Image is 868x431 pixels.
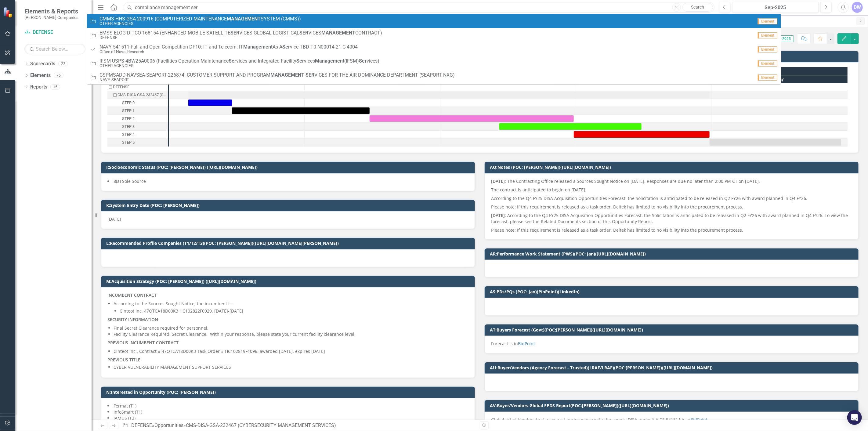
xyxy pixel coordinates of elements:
p: According to the Q4 FY25 DISA Acquisition Opportunities Forecast, the Solicitation is anticipated... [491,194,852,203]
div: STEP 5 [122,139,135,147]
div: CMS-DISA-GSA-232467 (CYBERSECURITY MANAGEMENT SERVICES) [186,422,336,428]
span: Elements & Reports [24,8,78,15]
a: Opportunities [154,422,183,428]
span: Element [758,74,777,81]
strong: INCUMBENT CONTRACT [107,292,157,298]
strong: Ser [229,58,236,64]
button: DW [852,2,863,13]
strong: [DATE] [491,212,505,218]
div: DEFENSE [107,83,168,91]
p: Forecast is in [491,341,852,347]
span: Element [758,18,777,24]
strong: Management [315,58,344,64]
a: IFSM-USPS-4BW25A0006 (Facilities Operation MaintenanceServices and Integrated FacilityServicesMan... [87,56,781,70]
span: [DATE] [107,216,121,222]
strong: SER [306,72,314,78]
div: Task: Start date: 2026-03-14 End date: 2026-04-15 [499,123,642,130]
div: STEP 2 [122,115,135,123]
button: Sep-2025 [732,2,819,13]
a: DEFENSE [131,422,152,428]
h3: AV:Buyer/Vendors Global FPDS Report(POC:[PERSON_NAME])([URL][DOMAIN_NAME]) [490,403,855,408]
p: CYBER VULNERABILITY MANAGEMENT SUPPORT SERVICES [114,364,468,370]
div: Task: Start date: 2026-01-15 End date: 2026-02-14 [107,107,168,115]
h3: L:Recommended Profile Companies (T1/T2/T3)(POC: [PERSON_NAME])([URL][DOMAIN_NAME][PERSON_NAME]) [106,241,472,245]
div: Task: Start date: 2026-03-31 End date: 2026-04-30 [107,131,168,139]
strong: Management [243,44,273,50]
a: Scorecards [30,60,55,67]
div: Task: Start date: 2026-01-05 End date: 2026-01-15 [188,100,232,106]
input: Search Below... [24,44,85,54]
div: Task: Start date: 2026-01-05 End date: 2026-04-30 [107,91,168,99]
small: OTHER AGENCIES [99,63,379,68]
div: STEP 4 [122,131,135,139]
div: DEFENSE [113,83,129,91]
strong: MANAGEMENT [270,72,304,78]
h3: K:System Entry Date (POC: [PERSON_NAME]) [106,203,472,208]
div: 76 [54,73,63,78]
div: STEP 1 [122,107,135,115]
p: Please note: If this requirement is released as a task order, Deltek has limited to no visibility... [491,203,852,211]
p: Facility Clearance Required: Secret Clearance. Within your response, please state your current fa... [114,331,468,337]
h3: AT:Buyers Forecast (Govt)(POC:[PERSON_NAME])([URL][DOMAIN_NAME]) [490,328,855,332]
strong: Ser [296,58,304,64]
h3: M:Acquisition Strategy (POC: [PERSON_NAME]) ([URL][DOMAIN_NAME]) [106,279,472,284]
small: [PERSON_NAME] Companies [24,15,78,20]
small: Office of Naval Research [99,49,358,54]
div: Task: Start date: 2026-03-14 End date: 2026-04-15 [107,123,168,131]
div: Task: Start date: 2026-02-14 End date: 2026-03-31 [107,115,168,123]
div: Task: DEFENSE Start date: 2026-01-05 End date: 2026-01-06 [107,83,168,91]
a: DEFENSE [24,29,85,36]
div: STEP 3 [122,123,135,131]
span: NAVY-541511-Full and Open Competition-DF10: IT and Telecom: IT As A vice-TBD-T0-N00014-21-C-4004 [99,44,358,50]
a: EMSS ELOG-DITCO-168154 (ENHANCED MOBILE SATELLITESERVICES GLOBAL LOGISTICALSERVICESMANAGEMENTCONT... [87,28,781,42]
img: ClearPoint Strategy [3,7,14,17]
div: STEP 5 [107,139,168,147]
strong: SECURITY INFORMATION [107,317,158,322]
strong: Ser [359,58,367,64]
span: CMMS-HHS-GSA-200916 (COMPUTERIZED MAINTENANCE SYSTEM (CMMS)) [99,16,301,22]
p: : According to the Q4 FY25 DISA Acquisition Opportunities Forecast, the Solicitation is anticipat... [491,211,852,226]
div: Task: Start date: 2026-01-05 End date: 2026-01-15 [107,99,168,107]
h3: AQ:Notes (POC: [PERSON_NAME])([URL][DOMAIN_NAME]) [490,165,855,169]
div: CMS-DISA-GSA-232467 (CYBERSECURITY MANAGEMENT SERVICES) [118,91,166,99]
a: Elements [30,72,51,79]
a: Search [682,3,713,12]
small: NAVY-SEAPORT [99,78,455,82]
h3: N:Interested in Opportunity (POC: [PERSON_NAME]) [106,390,472,394]
strong: MANAGEMENT [321,30,355,36]
p: Final Secret Clearance required for personnel. [114,325,468,331]
a: BidPoint [690,417,707,422]
p: Cinteot Inc, 47QTCA18D00K3 HC102822F0929, [DATE]-[DATE] [120,308,468,314]
div: STEP 4 [107,131,168,139]
p: According to the Sources Sought Notice, the incumbent is: [114,301,468,307]
strong: [DATE] [491,178,505,184]
div: Open Intercom Messenger [847,410,862,425]
span: Fermat (T1) [114,403,136,409]
p: The contract is anticipated to begin on [DATE]. [491,186,852,194]
span: InfoSmart (T1) [114,409,142,415]
p: Global list of Vendors that have past performance with the agency DISA under NAICS 541511 is in [491,417,852,423]
span: 8(a) Sole Source [114,178,146,184]
div: Task: Start date: 2026-01-05 End date: 2026-04-30 [188,92,710,98]
a: CMMS-HHS-GSA-200916 (COMPUTERIZED MAINTENANCEMANAGEMENTSYSTEM (CMMS))OTHER AGENCIESElement [87,14,781,28]
div: 15 [50,84,60,89]
h3: AS:PDs/PQs (POC: Jan)(PinPoint)(LinkedIn) [490,289,855,294]
a: NAVY-541511-Full and Open Competition-DF10: IT and Telecom: ITManagementAs AService-TBD-T0-N00014... [87,42,781,56]
input: Search ClearPoint... [124,2,714,13]
div: STEP 0 [107,99,168,107]
h3: AU:Buyer/Vendors (Agency Forecast - Trusted)(LRAF/LRAE)(POC:[PERSON_NAME])([URL][DOMAIN_NAME]) [490,365,855,370]
div: Task: Start date: 2026-04-30 End date: 2026-05-30 [107,139,168,147]
span: Element [758,32,777,38]
div: CMS-DISA-GSA-232467 (CYBERSECURITY MANAGEMENT SERVICES) [107,91,168,99]
div: 22 [58,61,68,67]
div: Task: Start date: 2026-03-31 End date: 2026-04-30 [574,131,710,138]
span: Element [758,46,777,53]
div: STEP 2 [107,115,168,123]
a: BidPoint [518,341,535,346]
div: Sep-2025 [734,4,817,11]
span: Sep-2025 [771,35,794,42]
div: » » [122,422,475,429]
p: Please note: If this requirement is released as a task order, Deltek has limited to no visibility... [491,226,852,233]
span: IFSM-USPS-4BW25A0006 (Facilities Operation Maintenance vices and Integrated Facility vices (IFSM)... [99,58,379,64]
